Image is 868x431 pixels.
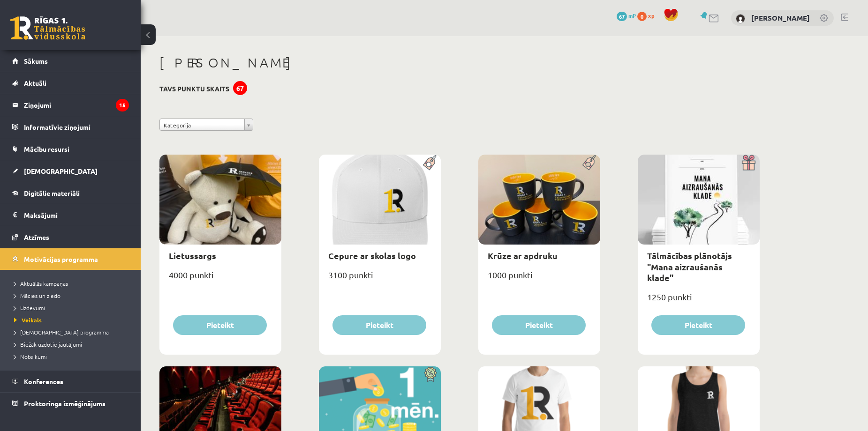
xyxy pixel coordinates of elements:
legend: Informatīvie ziņojumi [24,116,129,138]
a: Kategorija [159,119,253,131]
a: Uzdevumi [14,304,131,312]
a: Rīgas 1. Tālmācības vidusskola [10,16,85,40]
a: Biežāk uzdotie jautājumi [14,340,131,349]
span: Mācies un ziedo [14,292,60,299]
a: Noteikumi [14,352,131,361]
a: Motivācijas programma [12,248,129,270]
a: Atzīmes [12,226,129,248]
a: Informatīvie ziņojumi [12,116,129,138]
h3: Tavs punktu skaits [159,85,229,93]
i: 15 [116,99,129,111]
span: 0 [637,12,647,21]
a: 0 xp [637,12,659,19]
a: [PERSON_NAME] [751,13,810,22]
legend: Maksājumi [24,204,129,226]
img: Populāra prece [420,155,441,171]
a: Aktuālās kampaņas [14,279,131,288]
span: Digitālie materiāli [24,189,80,197]
span: Atzīmes [24,233,49,241]
span: Proktoringa izmēģinājums [24,399,106,408]
span: Motivācijas programma [24,255,98,263]
a: [DEMOGRAPHIC_DATA] programma [14,328,131,336]
button: Pieteikt [651,315,745,335]
a: Maksājumi [12,204,129,226]
a: 67 mP [617,12,636,19]
span: Aktuāli [24,79,46,87]
span: Biežāk uzdotie jautājumi [14,341,82,348]
span: Noteikumi [14,353,47,360]
span: Sākums [24,57,48,65]
span: [DEMOGRAPHIC_DATA] [24,167,98,175]
span: Mācību resursi [24,145,69,153]
a: Proktoringa izmēģinājums [12,393,129,414]
button: Pieteikt [492,315,586,335]
a: Veikals [14,316,131,324]
span: Uzdevumi [14,304,45,312]
h1: [PERSON_NAME] [159,55,760,71]
span: mP [628,12,636,19]
span: Kategorija [164,119,241,131]
img: Populāra prece [579,155,600,171]
img: Diāna Bistrjakova [736,14,745,23]
div: 4000 punkti [159,267,281,290]
a: Sākums [12,50,129,72]
a: Konferences [12,371,129,392]
a: Krūze ar apdruku [488,250,558,261]
a: Cepure ar skolas logo [328,250,416,261]
span: [DEMOGRAPHIC_DATA] programma [14,328,109,336]
div: 1250 punkti [638,289,760,312]
span: Veikals [14,316,42,324]
a: Digitālie materiāli [12,182,129,204]
div: 3100 punkti [319,267,441,290]
a: Lietussargs [169,250,216,261]
a: Tālmācības plānotājs "Mana aizraušanās klade" [647,250,732,283]
a: Ziņojumi15 [12,94,129,116]
span: Aktuālās kampaņas [14,280,68,287]
button: Pieteikt [173,315,267,335]
span: 67 [617,12,627,21]
legend: Ziņojumi [24,94,129,116]
a: [DEMOGRAPHIC_DATA] [12,160,129,182]
button: Pieteikt [332,315,426,335]
a: Mācību resursi [12,138,129,160]
div: 1000 punkti [478,267,600,290]
a: Mācies un ziedo [14,291,131,300]
img: Dāvana ar pārsteigumu [739,155,760,171]
span: Konferences [24,377,63,386]
div: 67 [233,81,247,95]
img: Atlaide [420,366,441,382]
a: Aktuāli [12,72,129,94]
span: xp [648,12,654,19]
